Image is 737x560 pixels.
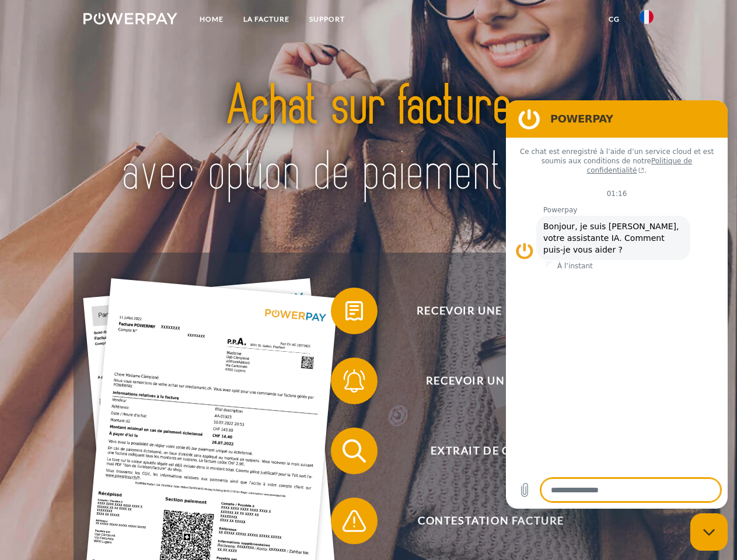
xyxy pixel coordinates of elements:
[331,358,634,404] button: Recevoir un rappel?
[233,9,299,30] a: LA FACTURE
[340,436,369,466] img: qb_search.svg
[340,506,369,535] img: qb_warning.svg
[190,9,233,30] a: Home
[599,9,630,30] a: CG
[83,13,177,24] img: logo-powerpay-white.svg
[506,100,728,509] iframe: Fenêtre de messagerie
[640,10,654,24] img: fr
[340,366,369,395] img: qb_bell.svg
[331,288,634,334] button: Recevoir une facture ?
[299,9,355,30] a: Support
[348,288,634,334] span: Recevoir une facture ?
[331,428,634,474] button: Extrait de compte
[348,428,634,474] span: Extrait de compte
[348,358,634,404] span: Recevoir un rappel?
[331,498,634,544] button: Contestation Facture
[111,56,626,223] img: title-powerpay_fr.svg
[690,513,728,551] iframe: Bouton de lancement de la fenêtre de messagerie, conversation en cours
[340,296,369,325] img: qb_bill.svg
[348,498,634,544] span: Contestation Facture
